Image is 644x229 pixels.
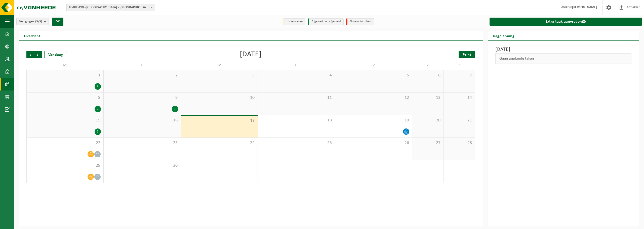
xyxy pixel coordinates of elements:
[495,53,631,64] div: Geen geplande taken
[260,140,332,146] span: 25
[67,4,154,11] span: 10-885490 - VRIJE BASISSCHOOL DE LINDE - NIEUWERKERKEN
[495,46,631,53] h3: [DATE]
[95,106,101,112] div: 2
[34,51,42,58] span: Volgende
[260,73,332,78] span: 4
[308,18,344,25] li: Afgewerkt en afgemeld
[260,95,332,101] span: 11
[106,73,178,78] span: 2
[183,140,255,146] span: 24
[446,118,472,123] span: 21
[106,163,178,168] span: 30
[183,95,255,101] span: 10
[415,118,441,123] span: 20
[572,6,597,9] strong: [PERSON_NAME]
[29,118,101,123] span: 15
[446,140,472,146] span: 28
[446,73,472,78] span: 7
[338,140,410,146] span: 26
[95,128,101,135] div: 2
[488,31,519,40] h2: Dagplanning
[66,4,154,11] span: 10-885490 - VRIJE BASISSCHOOL DE LINDE - NIEUWERKERKEN
[415,73,441,78] span: 6
[104,61,181,70] td: D
[35,20,42,23] count: (3/3)
[338,95,410,101] span: 12
[106,140,178,146] span: 23
[26,61,104,70] td: M
[29,140,101,146] span: 22
[183,73,255,78] span: 3
[19,31,45,40] h2: Overzicht
[346,18,374,25] li: Non-conformiteit
[412,61,444,70] td: Z
[260,118,332,123] span: 18
[26,51,34,58] span: Vorige
[181,61,258,70] td: W
[29,95,101,101] span: 8
[415,140,441,146] span: 27
[240,51,262,58] div: [DATE]
[490,18,642,26] a: Extra taak aanvragen
[283,18,305,25] li: Uit te voeren
[106,118,178,123] span: 16
[172,106,178,112] div: 1
[444,61,475,70] td: Z
[463,53,471,57] span: Print
[44,51,67,58] div: Vandaag
[29,73,101,78] span: 1
[183,118,255,124] span: 17
[258,61,335,70] td: D
[95,83,101,90] div: 2
[338,73,410,78] span: 5
[338,118,410,123] span: 19
[106,95,178,101] span: 9
[335,61,412,70] td: V
[459,51,475,58] a: Print
[29,163,101,168] span: 29
[446,95,472,101] span: 14
[52,18,63,26] button: OK
[415,95,441,101] span: 13
[19,18,42,25] span: Vestigingen
[16,18,49,25] button: Vestigingen(3/3)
